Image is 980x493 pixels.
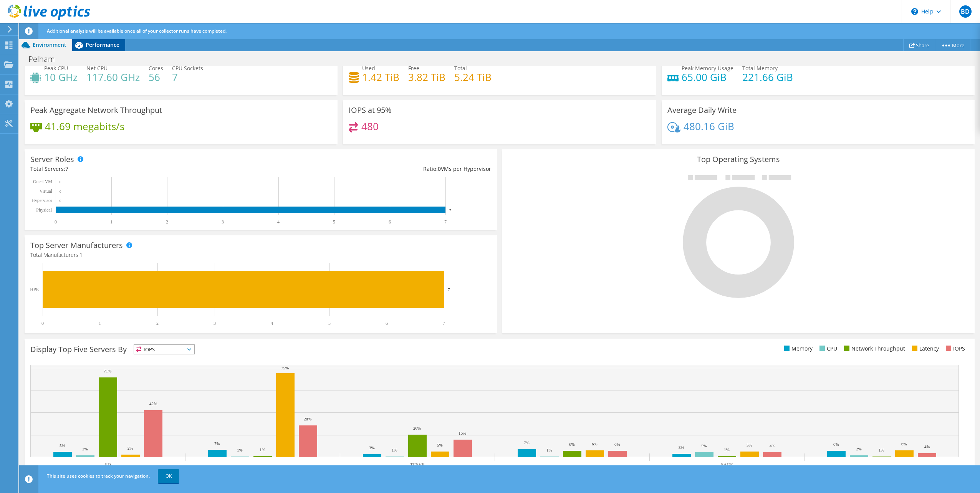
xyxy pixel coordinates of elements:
[392,448,397,452] text: 1%
[82,447,88,451] text: 2%
[86,65,108,72] span: Net CPU
[361,122,379,131] h4: 480
[31,198,52,203] text: Hypervisor
[682,73,733,81] h4: 65.00 GiB
[30,165,261,173] div: Total Servers:
[546,448,552,452] text: 1%
[30,241,123,250] h3: Top Server Manufacturers
[910,344,939,353] li: Latency
[36,207,52,213] text: Physical
[842,344,905,353] li: Network Throughput
[99,321,101,326] text: 1
[149,65,163,72] span: Cores
[47,28,227,34] span: Additional analysis will be available once all of your collector runs have completed.
[413,426,421,430] text: 20%
[86,41,119,48] span: Performance
[444,219,447,225] text: 7
[454,65,467,72] span: Total
[30,287,39,292] text: HPE
[449,208,451,212] text: 7
[30,106,162,114] h3: Peak Aggregate Network Throughput
[214,441,220,446] text: 7%
[44,65,68,72] span: Peak CPU
[60,180,61,184] text: 0
[172,65,203,72] span: CPU Sockets
[222,219,224,225] text: 3
[134,345,194,354] span: IOPS
[903,39,935,51] a: Share
[271,321,273,326] text: 4
[935,39,970,51] a: More
[879,448,884,452] text: 1%
[614,442,620,447] text: 6%
[701,443,707,448] text: 5%
[172,73,203,81] h4: 7
[25,55,67,63] h1: Pelham
[924,444,930,449] text: 4%
[524,440,530,445] text: 7%
[592,442,598,446] text: 6%
[214,321,216,326] text: 3
[944,344,965,353] li: IOPS
[679,445,684,450] text: 3%
[782,344,813,353] li: Memory
[110,219,113,225] text: 1
[333,219,335,225] text: 5
[362,73,399,81] h4: 1.42 TiB
[104,369,111,373] text: 71%
[856,447,862,451] text: 2%
[304,417,311,421] text: 28%
[33,41,66,48] span: Environment
[454,73,492,81] h4: 5.24 TiB
[45,122,124,131] h4: 41.69 megabits/s
[818,344,837,353] li: CPU
[569,442,575,447] text: 6%
[60,190,61,194] text: 0
[166,219,168,225] text: 2
[833,442,839,447] text: 6%
[65,165,68,172] span: 7
[508,155,969,164] h3: Top Operating Systems
[158,469,179,483] a: OK
[30,155,74,164] h3: Server Roles
[261,165,491,173] div: Ratio: VMs per Hypervisor
[459,431,466,435] text: 16%
[40,189,53,194] text: Virtual
[60,199,61,203] text: 0
[281,366,289,370] text: 75%
[349,106,392,114] h3: IOPS at 95%
[684,122,734,131] h4: 480.16 GiB
[105,462,111,467] text: PD
[721,462,733,467] text: SAGE
[410,462,425,467] text: TCSVR
[328,321,331,326] text: 5
[389,219,391,225] text: 6
[448,287,450,292] text: 7
[438,165,441,172] span: 0
[742,73,793,81] h4: 221.66 GiB
[770,443,775,448] text: 4%
[79,251,83,258] span: 1
[386,321,388,326] text: 6
[44,73,78,81] h4: 10 GHz
[959,5,972,18] span: BD
[408,65,419,72] span: Free
[911,8,918,15] svg: \n
[369,445,375,450] text: 3%
[682,65,733,72] span: Peak Memory Usage
[237,448,243,452] text: 1%
[443,321,445,326] text: 7
[47,473,150,479] span: This site uses cookies to track your navigation.
[277,219,280,225] text: 4
[724,447,730,452] text: 1%
[149,401,157,406] text: 42%
[55,219,57,225] text: 0
[33,179,52,184] text: Guest VM
[149,73,163,81] h4: 56
[742,65,778,72] span: Total Memory
[156,321,159,326] text: 2
[127,446,133,450] text: 2%
[901,442,907,446] text: 6%
[362,65,375,72] span: Used
[437,443,443,447] text: 5%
